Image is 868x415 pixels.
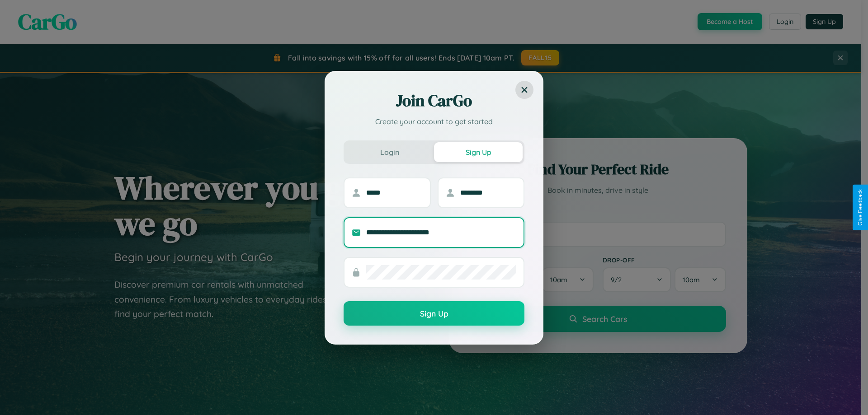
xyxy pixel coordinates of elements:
div: Give Feedback [857,189,863,226]
h2: Join CarGo [344,90,524,112]
button: Sign Up [344,301,524,326]
button: Sign Up [434,142,523,162]
p: Create your account to get started [344,116,524,127]
button: Login [345,142,434,162]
